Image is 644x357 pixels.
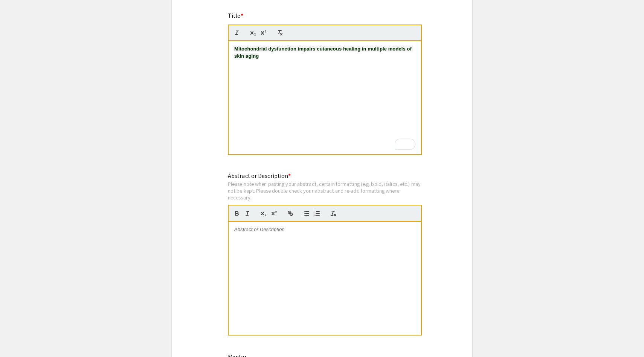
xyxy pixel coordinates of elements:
mat-label: Abstract or Description [228,172,291,180]
mat-label: Title [228,12,243,20]
strong: Mitochondrial dysfunction impairs cutaneous healing in multiple models of skin aging [234,46,413,58]
div: To enrich screen reader interactions, please activate Accessibility in Grammarly extension settings [229,41,421,154]
div: Please note when pasting your abstract, certain formatting (e.g. bold, italics, etc.) may not be ... [228,181,422,201]
iframe: Chat [6,323,32,351]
